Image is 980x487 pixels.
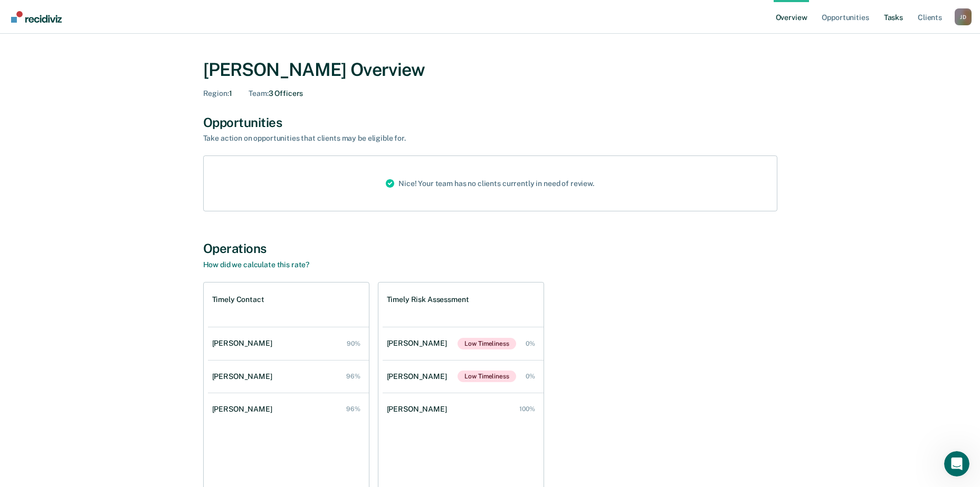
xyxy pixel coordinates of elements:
a: [PERSON_NAME]Low Timeliness 0% [383,360,544,393]
div: 90% [347,340,360,347]
span: Team : [249,89,268,98]
div: [PERSON_NAME] [387,405,451,414]
div: [PERSON_NAME] Overview [203,59,777,81]
a: [PERSON_NAME] 96% [208,394,369,424]
span: Low Timeliness [458,371,516,382]
div: [PERSON_NAME] [212,405,277,414]
div: Take action on opportunities that clients may be eligible for. [203,134,573,143]
a: How did we calculate this rate? [203,260,310,269]
div: [PERSON_NAME] [387,339,451,348]
a: [PERSON_NAME] 100% [383,394,544,424]
div: [PERSON_NAME] [212,372,277,381]
div: 96% [346,373,360,380]
div: Opportunities [203,115,777,130]
div: 3 Officers [249,89,303,98]
a: [PERSON_NAME] 90% [208,328,369,358]
button: Profile dropdown button [955,8,972,25]
span: Low Timeliness [458,338,516,349]
div: 0% [526,340,535,347]
div: Nice! Your team has no clients currently in need of review. [377,156,603,211]
h1: Timely Contact [212,295,264,304]
div: [PERSON_NAME] [387,372,451,381]
img: Recidiviz [11,11,62,23]
h1: Timely Risk Assessment [387,295,469,304]
a: [PERSON_NAME]Low Timeliness 0% [383,327,544,360]
div: Operations [203,241,777,256]
a: [PERSON_NAME] 96% [208,362,369,392]
span: Region : [203,89,229,98]
div: 96% [346,405,360,413]
div: 100% [519,405,535,413]
div: J D [955,8,972,25]
div: 1 [203,89,232,98]
div: [PERSON_NAME] [212,339,277,348]
div: 0% [526,373,535,380]
iframe: Intercom live chat [944,451,969,476]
